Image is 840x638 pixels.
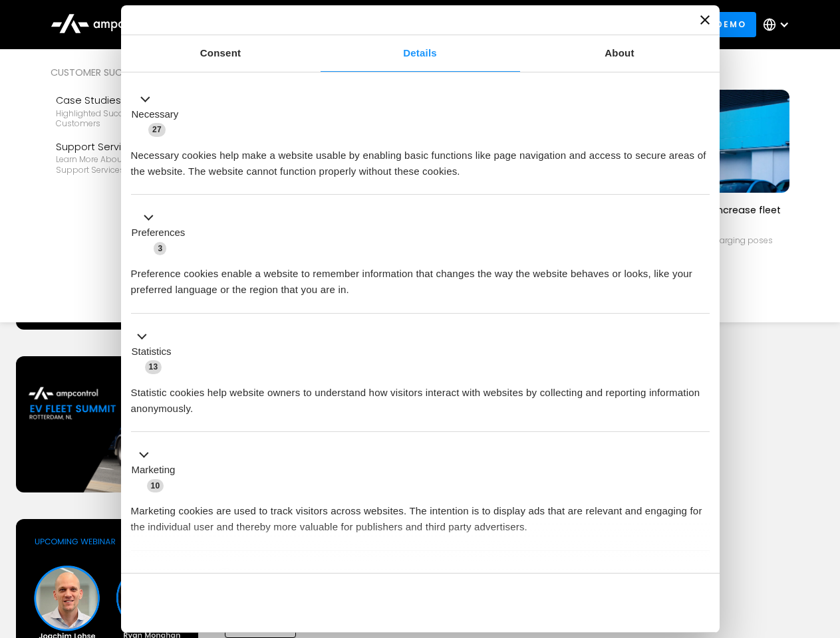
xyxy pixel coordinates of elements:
[51,65,215,80] div: Customer success
[51,88,215,134] a: Case StudiesHighlighted success stories From Our Customers
[56,140,210,154] div: Support Services
[132,344,172,360] label: Statistics
[132,463,176,478] label: Marketing
[154,242,166,255] span: 3
[147,479,164,492] span: 10
[132,107,179,122] label: Necessary
[121,35,321,72] a: Consent
[131,375,710,417] div: Statistic cookies help website owners to understand how visitors interact with websites by collec...
[56,108,210,129] div: Highlighted success stories From Our Customers
[518,584,709,622] button: Okay
[56,93,210,108] div: Case Studies
[131,138,710,179] div: Necessary cookies help make a website usable by enabling basic functions like page navigation and...
[520,35,720,72] a: About
[219,568,232,581] span: 2
[700,15,710,25] button: Close banner
[132,225,186,241] label: Preferences
[145,360,162,373] span: 13
[131,447,184,494] button: Marketing (10)
[131,91,187,138] button: Necessary (27)
[131,566,240,582] button: Unclassified (2)
[148,123,166,136] span: 27
[131,256,710,298] div: Preference cookies enable a website to remember information that changes the way the website beha...
[131,493,710,535] div: Marketing cookies are used to track visitors across websites. The intention is to display ads tha...
[131,210,194,257] button: Preferences (3)
[321,35,520,72] a: Details
[131,328,180,375] button: Statistics (13)
[51,134,215,181] a: Support ServicesLearn more about Ampcontrol’s support services
[56,154,210,175] div: Learn more about Ampcontrol’s support services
